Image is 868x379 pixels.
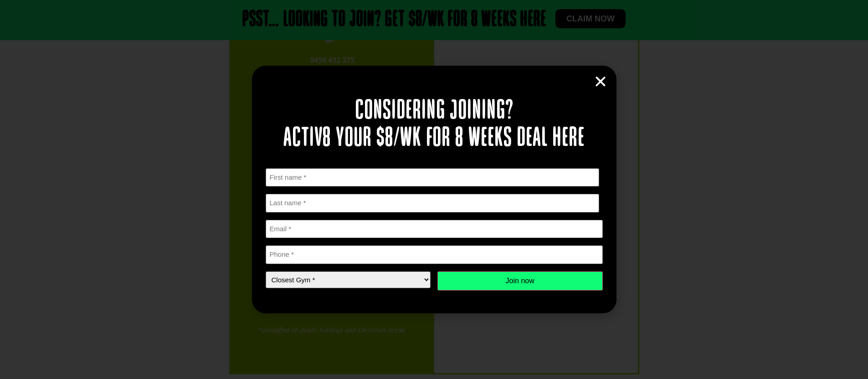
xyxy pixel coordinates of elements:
[594,75,607,88] a: Close
[437,271,603,291] input: Join now
[266,220,603,239] input: Email *
[266,98,603,152] h2: Considering joining? Activ8 your $8/wk for 8 weeks deal here
[266,168,600,187] input: First name *
[266,245,603,264] input: Phone *
[266,194,600,213] input: Last name *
